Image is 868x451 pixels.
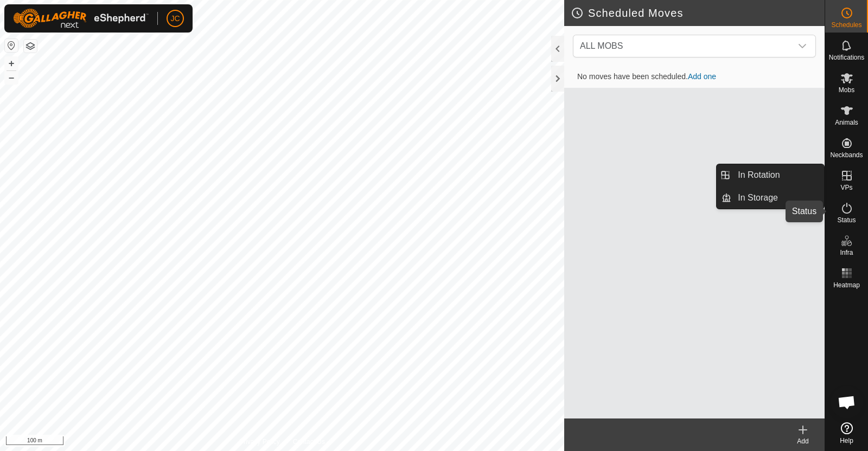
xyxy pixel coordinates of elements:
span: Status [837,217,856,223]
span: In Storage [738,191,778,204]
span: ALL MOBS [580,41,623,50]
span: Notifications [829,54,864,61]
span: Neckbands [830,152,863,158]
button: Map Layers [24,40,37,53]
span: Help [840,437,853,444]
span: Mobs [839,87,854,93]
a: Contact Us [293,437,325,447]
img: Gallagher Logo [13,9,149,28]
span: Schedules [831,22,861,28]
span: In Rotation [738,169,780,182]
div: Open chat [831,386,863,418]
div: Add [781,436,825,446]
span: VPs [840,184,852,191]
span: No moves have been scheduled. [569,72,725,81]
h2: Scheduled Moves [571,7,825,20]
li: In Rotation [717,164,824,186]
button: + [5,57,18,70]
a: In Storage [731,187,824,209]
span: Infra [840,249,853,256]
button: – [5,71,18,84]
div: dropdown trigger [792,35,813,57]
a: In Rotation [731,164,824,186]
button: Reset Map [5,39,18,52]
a: Add one [688,72,716,81]
span: Animals [835,119,858,126]
span: ALL MOBS [576,35,792,57]
a: Privacy Policy [239,437,280,447]
span: Heatmap [833,282,860,288]
a: Help [825,418,868,448]
span: JC [170,13,180,24]
li: In Storage [717,187,824,209]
